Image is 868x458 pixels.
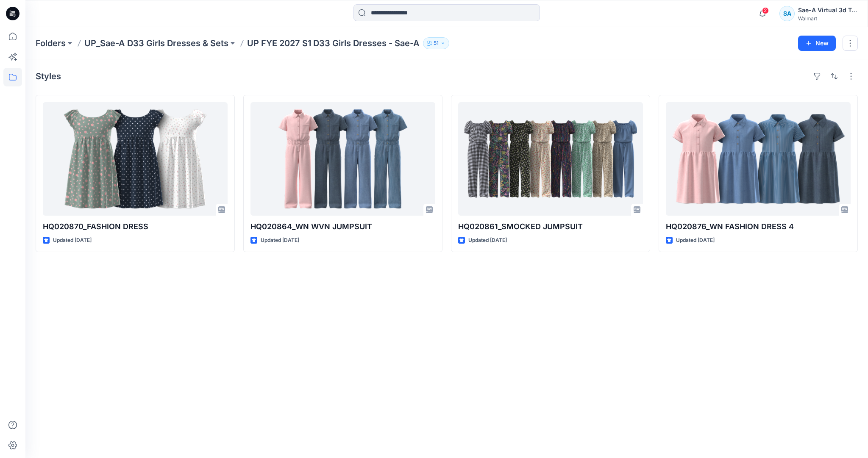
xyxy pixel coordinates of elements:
[261,236,299,245] p: Updated [DATE]
[250,221,435,233] p: HQ020864_WN WVN JUMPSUIT
[43,221,228,233] p: HQ020870_FASHION DRESS
[798,36,836,51] button: New
[762,7,769,14] span: 2
[84,37,228,49] a: UP_Sae-A D33 Girls Dresses & Sets
[666,102,851,216] a: HQ020876_WN FASHION DRESS 4
[250,102,435,216] a: HQ020864_WN WVN JUMPSUIT
[423,37,449,49] button: 51
[468,236,507,245] p: Updated [DATE]
[676,236,715,245] p: Updated [DATE]
[779,6,795,21] div: SA
[36,37,66,49] a: Folders
[36,71,61,81] h4: Styles
[458,221,643,233] p: HQ020861_SMOCKED JUMPSUIT
[53,236,92,245] p: Updated [DATE]
[247,37,420,49] p: UP FYE 2027 S1 D33 Girls Dresses - Sae-A
[798,5,857,15] div: Sae-A Virtual 3d Team
[666,221,851,233] p: HQ020876_WN FASHION DRESS 4
[458,102,643,216] a: HQ020861_SMOCKED JUMPSUIT
[434,39,439,48] p: 51
[798,15,857,22] div: Walmart
[43,102,228,216] a: HQ020870_FASHION DRESS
